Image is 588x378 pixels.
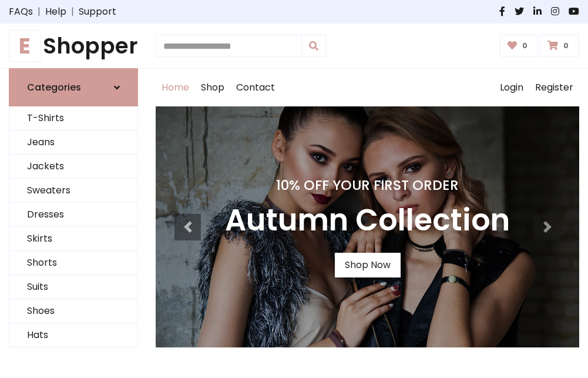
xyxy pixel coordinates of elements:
[66,5,79,19] span: |
[9,299,137,323] a: Shoes
[494,69,529,106] a: Login
[9,106,137,131] a: T-Shirts
[33,5,45,19] span: |
[9,179,137,203] a: Sweaters
[195,69,230,106] a: Shop
[335,253,401,277] a: Shop Now
[27,82,81,93] h6: Categories
[79,5,116,19] a: Support
[9,5,33,19] a: FAQs
[225,203,510,239] h3: Autumn Collection
[9,275,137,299] a: Suits
[500,35,538,57] a: 0
[156,69,195,106] a: Home
[230,69,281,106] a: Contact
[540,35,579,57] a: 0
[9,33,138,59] h1: Shopper
[519,41,530,51] span: 0
[9,155,137,179] a: Jackets
[9,203,137,227] a: Dresses
[9,227,137,251] a: Skirts
[560,41,572,51] span: 0
[529,69,579,106] a: Register
[45,5,66,19] a: Help
[9,323,137,347] a: Hats
[9,33,138,59] a: EShopper
[9,68,138,106] a: Categories
[9,251,137,275] a: Shorts
[9,131,137,155] a: Jeans
[225,177,510,193] h4: 10% Off Your First Order
[9,30,41,62] span: E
